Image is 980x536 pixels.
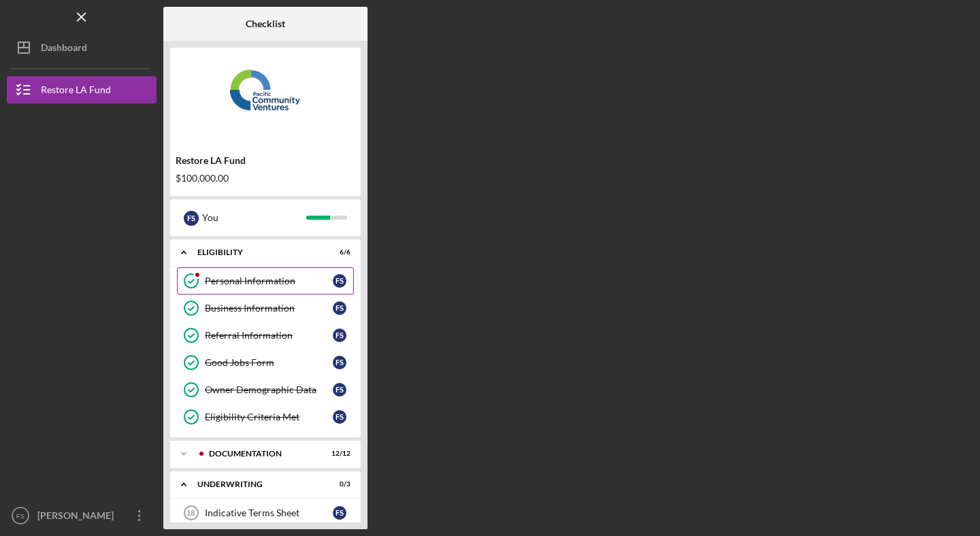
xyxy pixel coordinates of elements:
[177,376,354,403] a: Owner Demographic DataFS
[186,509,195,517] tspan: 18
[333,506,346,520] div: F S
[326,248,350,256] div: 6 / 6
[333,383,346,397] div: F S
[177,322,354,349] a: Referral InformationFS
[333,410,346,424] div: F S
[326,450,350,458] div: 12 / 12
[333,301,346,315] div: F S
[326,480,350,488] div: 0 / 3
[16,512,24,520] text: FS
[205,275,333,286] div: Personal Information
[170,54,361,136] img: Product logo
[7,76,157,103] button: Restore LA Fund
[205,384,333,395] div: Owner Demographic Data
[246,18,285,29] b: Checklist
[177,349,354,376] a: Good Jobs FormFS
[176,155,355,166] div: Restore LA Fund
[333,274,346,288] div: F S
[184,211,199,226] div: F S
[202,206,306,229] div: You
[205,412,333,422] div: Eligibility Criteria Met
[177,295,354,322] a: Business InformationFS
[209,450,316,458] div: Documentation
[176,173,355,184] div: $100,000.00
[205,357,333,368] div: Good Jobs Form
[205,507,333,518] div: Indicative Terms Sheet
[333,329,346,342] div: F S
[177,267,354,295] a: Personal InformationFS
[197,248,316,256] div: Eligibility
[205,330,333,341] div: Referral Information
[7,502,157,529] button: FS[PERSON_NAME]
[7,34,157,61] button: Dashboard
[197,480,316,488] div: Underwriting
[177,499,354,526] a: 18Indicative Terms SheetFS
[41,34,87,65] div: Dashboard
[41,76,111,107] div: Restore LA Fund
[34,502,122,533] div: [PERSON_NAME]
[177,403,354,431] a: Eligibility Criteria MetFS
[205,303,333,314] div: Business Information
[333,356,346,369] div: F S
